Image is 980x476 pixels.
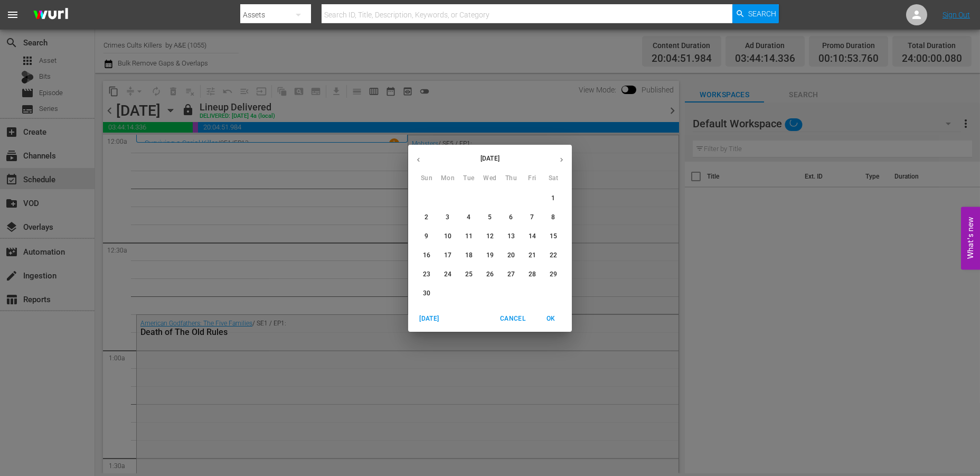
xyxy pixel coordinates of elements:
button: 18 [459,246,478,265]
p: 7 [530,213,534,222]
p: 18 [465,251,473,260]
span: OK [538,313,563,324]
button: 22 [544,246,563,265]
button: 26 [480,265,500,284]
p: 19 [486,251,494,260]
p: 1 [551,194,555,203]
span: [DATE] [417,313,442,324]
button: 25 [459,265,478,284]
button: 29 [544,265,563,284]
button: 1 [544,189,563,208]
span: Sun [417,173,436,184]
button: Open Feedback Widget [961,207,980,269]
button: 24 [438,265,457,284]
button: 13 [502,227,521,246]
span: Sat [544,173,563,184]
p: 20 [507,251,515,260]
button: 9 [417,227,436,246]
button: 10 [438,227,457,246]
span: Wed [480,173,500,184]
p: 25 [465,270,473,279]
button: [DATE] [412,310,446,328]
button: 21 [523,246,542,265]
button: 12 [480,227,500,246]
button: 15 [544,227,563,246]
span: Tue [459,173,478,184]
p: 2 [425,213,428,222]
p: 28 [529,270,536,279]
p: 21 [529,251,536,260]
button: 30 [417,284,436,303]
p: 22 [550,251,557,260]
p: 29 [550,270,557,279]
button: 16 [417,246,436,265]
button: 27 [502,265,521,284]
button: 17 [438,246,457,265]
p: 12 [486,232,494,241]
span: Mon [438,173,457,184]
p: 9 [425,232,428,241]
p: 15 [550,232,557,241]
p: 17 [444,251,451,260]
p: 24 [444,270,451,279]
button: 8 [544,208,563,227]
button: 7 [523,208,542,227]
button: 19 [480,246,500,265]
p: 14 [529,232,536,241]
a: Sign Out [943,11,970,19]
p: 3 [446,213,449,222]
button: 23 [417,265,436,284]
span: Fri [523,173,542,184]
p: 5 [488,213,492,222]
span: menu [6,8,19,21]
p: [DATE] [429,154,551,163]
button: OK [534,310,568,328]
button: Cancel [496,310,530,328]
button: 20 [502,246,521,265]
button: 2 [417,208,436,227]
button: 4 [459,208,478,227]
p: 30 [423,289,430,298]
span: Thu [502,173,521,184]
span: Cancel [500,313,525,324]
p: 16 [423,251,430,260]
button: 14 [523,227,542,246]
p: 26 [486,270,494,279]
button: 28 [523,265,542,284]
p: 6 [509,213,513,222]
p: 13 [507,232,515,241]
p: 23 [423,270,430,279]
img: ans4CAIJ8jUAAAAAAAAAAAAAAAAAAAAAAAAgQb4GAAAAAAAAAAAAAAAAAAAAAAAAJMjXAAAAAAAAAAAAAAAAAAAAAAAAgAT5G... [25,3,76,27]
p: 4 [467,213,470,222]
button: 11 [459,227,478,246]
p: 8 [551,213,555,222]
p: 27 [507,270,515,279]
p: 11 [465,232,473,241]
button: 6 [502,208,521,227]
p: 10 [444,232,451,241]
button: 5 [480,208,500,227]
button: 3 [438,208,457,227]
span: Search [748,4,776,23]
